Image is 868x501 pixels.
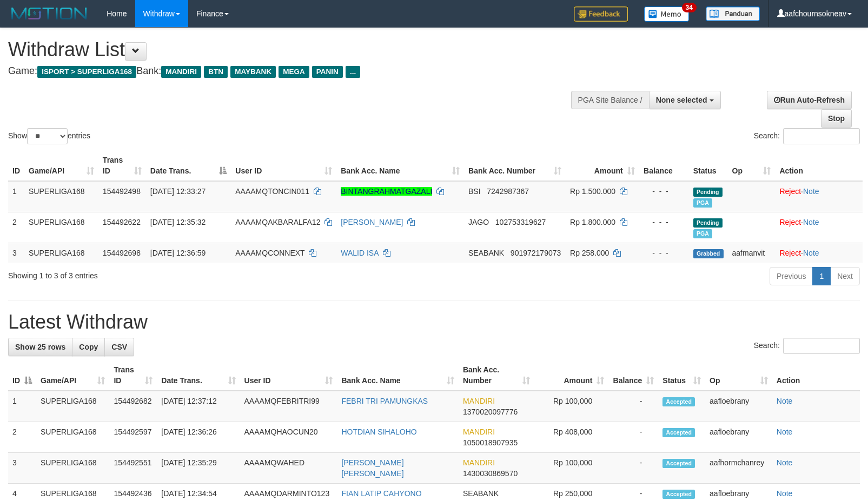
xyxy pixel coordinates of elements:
th: Game/API: activate to sort column ascending [24,150,98,181]
th: Trans ID: activate to sort column ascending [98,150,146,181]
a: Note [777,458,793,467]
span: JAGO [468,218,489,226]
td: AAAAMQHAOCUN20 [240,422,337,453]
a: Copy [72,338,105,356]
td: 1 [8,181,24,212]
th: Status: activate to sort column ascending [658,360,705,391]
th: Action [772,360,860,391]
a: Reject [779,187,801,196]
th: Date Trans.: activate to sort column ascending [157,360,240,391]
span: Accepted [662,459,695,468]
span: CSV [111,343,127,351]
td: 2 [8,212,24,243]
td: Rp 100,000 [534,391,608,422]
a: FIAN LATIP CAHYONO [341,489,421,498]
td: [DATE] 12:37:12 [157,391,240,422]
span: Accepted [662,490,695,499]
th: Bank Acc. Name: activate to sort column ascending [337,360,459,391]
span: Pending [693,188,723,197]
td: 3 [8,453,36,484]
th: Amount: activate to sort column ascending [534,360,608,391]
th: User ID: activate to sort column ascending [231,150,336,181]
td: 154492597 [109,422,157,453]
td: SUPERLIGA168 [36,422,109,453]
img: MOTION_logo.png [8,5,90,22]
span: SEABANK [468,249,504,257]
span: MAYBANK [230,66,276,78]
td: aafloebrany [705,422,772,453]
span: BTN [204,66,228,78]
h1: Latest Withdraw [8,311,860,333]
span: AAAAMQCONNEXT [235,249,304,257]
a: WALID ISA [341,249,379,257]
td: AAAAMQFEBRITRI99 [240,391,337,422]
td: aafloebrany [705,391,772,422]
td: SUPERLIGA168 [24,243,98,263]
span: Copy 1430030869570 to clipboard [463,469,518,478]
td: 1 [8,391,36,422]
td: 3 [8,243,24,263]
th: Balance [639,150,689,181]
th: Trans ID: activate to sort column ascending [109,360,157,391]
td: SUPERLIGA168 [24,181,98,212]
div: - - - [644,248,685,258]
a: Next [830,267,860,285]
span: Rp 258.000 [570,249,609,257]
div: PGA Site Balance / [571,91,649,109]
td: Rp 408,000 [534,422,608,453]
td: · [775,243,863,263]
span: 154492622 [103,218,141,226]
a: Note [777,489,793,498]
h1: Withdraw List [8,39,568,61]
span: ISPORT > SUPERLIGA168 [37,66,136,78]
span: Marked by aafsoumeymey [693,198,712,208]
label: Search: [754,338,860,354]
span: None selected [656,96,707,104]
a: Stop [821,109,852,128]
td: 154492551 [109,453,157,484]
input: Search: [783,338,860,354]
a: [PERSON_NAME] [341,218,403,226]
span: Copy 901972179073 to clipboard [511,249,561,257]
th: Status [689,150,728,181]
td: [DATE] 12:35:29 [157,453,240,484]
span: Accepted [662,428,695,437]
td: aafhormchanrey [705,453,772,484]
span: MANDIRI [463,458,495,467]
td: · [775,181,863,212]
td: AAAAMQWAHED [240,453,337,484]
th: Bank Acc. Number: activate to sort column ascending [459,360,534,391]
a: CSV [104,338,134,356]
a: [PERSON_NAME] [PERSON_NAME] [341,458,403,478]
td: - [608,422,658,453]
input: Search: [783,128,860,144]
th: Bank Acc. Number: activate to sort column ascending [464,150,566,181]
span: Pending [693,218,723,228]
a: Show 25 rows [8,338,72,356]
span: 154492698 [103,249,141,257]
a: Note [803,218,819,226]
div: - - - [644,217,685,228]
a: Note [803,187,819,196]
img: Feedback.jpg [574,6,628,22]
label: Show entries [8,128,90,144]
span: PANIN [312,66,343,78]
td: aafmanvit [728,243,776,263]
th: ID: activate to sort column descending [8,360,36,391]
td: SUPERLIGA168 [24,212,98,243]
span: [DATE] 12:36:59 [150,249,206,257]
th: User ID: activate to sort column ascending [240,360,337,391]
div: - - - [644,186,685,197]
span: MANDIRI [161,66,201,78]
button: None selected [649,91,721,109]
span: SEABANK [463,489,499,498]
span: AAAAMQTONCIN011 [235,187,309,196]
img: panduan.png [706,6,760,21]
td: 2 [8,422,36,453]
span: AAAAMQAKBARALFA12 [235,218,320,226]
td: - [608,391,658,422]
td: SUPERLIGA168 [36,453,109,484]
td: 154492682 [109,391,157,422]
td: · [775,212,863,243]
h4: Game: Bank: [8,66,568,77]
